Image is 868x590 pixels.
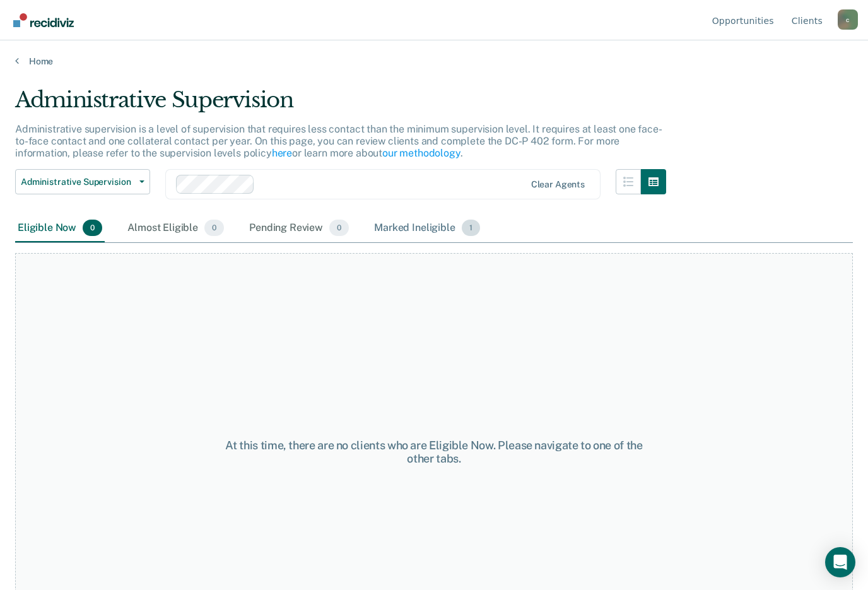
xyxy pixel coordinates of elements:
[462,220,480,236] span: 1
[329,220,349,236] span: 0
[15,87,666,123] div: Administrative Supervision
[15,215,105,242] div: Eligible Now0
[272,147,292,159] a: here
[15,169,150,194] button: Administrative Supervision
[83,220,102,236] span: 0
[382,147,460,159] a: our methodology
[15,56,853,67] a: Home
[225,439,643,466] div: At this time, there are no clients who are Eligible Now. Please navigate to one of the other tabs.
[838,9,858,30] div: c
[15,123,662,159] p: Administrative supervision is a level of supervision that requires less contact than the minimum ...
[825,547,855,577] div: Open Intercom Messenger
[838,9,858,30] button: Profile dropdown button
[13,13,74,27] img: Recidiviz
[21,177,134,187] span: Administrative Supervision
[204,220,224,236] span: 0
[372,215,483,242] div: Marked Ineligible1
[247,215,351,242] div: Pending Review0
[125,215,226,242] div: Almost Eligible0
[531,179,585,190] div: Clear agents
